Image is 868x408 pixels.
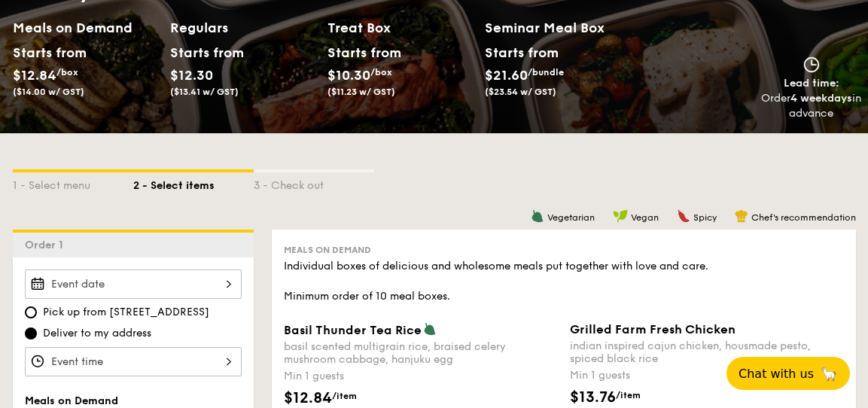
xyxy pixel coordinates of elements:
div: indian inspired cajun chicken, housmade pesto, spiced black rice [570,339,844,365]
span: ($13.41 w/ GST) [170,87,239,97]
span: Meals on Demand [25,394,118,407]
span: $21.60 [485,67,528,84]
div: Starts from [13,41,80,64]
button: Chat with us🦙 [726,357,850,390]
span: Deliver to my address [43,326,151,341]
span: Order 1 [25,239,69,251]
div: Min 1 guests [284,369,558,384]
h2: Treat Box [327,17,473,38]
span: Spicy [693,212,717,223]
span: Basil Thunder Tea Rice [284,323,422,337]
div: Individual boxes of delicious and wholesome meals put together with love and care. Minimum order ... [284,259,844,304]
div: Starts from [485,41,558,64]
span: Chef's recommendation [751,212,856,223]
div: Starts from [327,41,394,64]
span: $12.30 [170,67,213,84]
span: /bundle [528,67,564,78]
input: Pick up from [STREET_ADDRESS] [25,306,37,318]
h2: Meals on Demand [13,17,158,38]
span: ($23.54 w/ GST) [485,87,556,97]
span: ($11.23 w/ GST) [327,87,395,97]
span: Chat with us [739,367,814,381]
span: /item [332,391,357,401]
img: icon-vegan.f8ff3823.svg [613,209,628,223]
span: Lead time: [784,77,839,90]
span: /box [56,67,78,78]
span: Pick up from [STREET_ADDRESS] [43,305,209,320]
img: icon-clock.2db775ea.svg [800,56,823,73]
input: Event time [25,347,242,376]
div: 3 - Check out [254,172,374,193]
div: Starts from [170,41,237,64]
img: icon-vegetarian.fe4039eb.svg [423,322,437,336]
span: $10.30 [327,67,370,84]
span: Vegetarian [547,212,595,223]
img: icon-chef-hat.a58ddaea.svg [735,209,748,223]
input: Event date [25,269,242,299]
img: icon-vegetarian.fe4039eb.svg [531,209,544,223]
span: Meals on Demand [284,245,371,255]
span: /box [370,67,392,78]
span: $12.84 [284,389,332,407]
div: 1 - Select menu [13,172,133,193]
span: $12.84 [13,67,56,84]
span: Grilled Farm Fresh Chicken [570,322,736,336]
span: ($14.00 w/ GST) [13,87,84,97]
span: $13.76 [570,388,616,406]
div: basil scented multigrain rice, braised celery mushroom cabbage, hanjuku egg [284,340,558,366]
div: 2 - Select items [133,172,254,193]
div: Order in advance [761,91,862,121]
span: 🦙 [820,365,838,382]
h2: Seminar Meal Box [485,17,642,38]
div: Min 1 guests [570,368,844,383]
span: Vegan [631,212,659,223]
img: icon-spicy.37a8142b.svg [677,209,690,223]
h2: Regulars [170,17,315,38]
strong: 4 weekdays [790,92,852,105]
span: /item [616,390,641,400]
input: Deliver to my address [25,327,37,339]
